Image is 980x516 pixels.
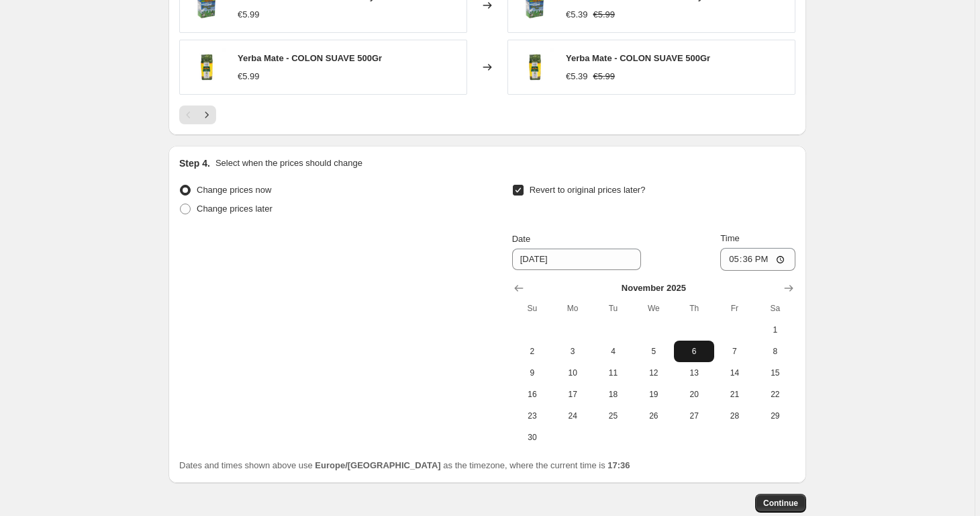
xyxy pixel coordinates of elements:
[755,405,795,427] button: Saturday November 29 2025
[179,105,216,124] nav: Pagination
[593,341,633,362] button: Tuesday November 4 2025
[518,346,547,357] span: 2
[720,346,749,357] span: 7
[714,362,754,384] button: Friday November 14 2025
[515,47,555,87] img: YERBAcolonSUAVE1_80x.png
[530,185,646,195] span: Revert to original prices later?
[679,303,709,314] span: Th
[761,411,790,421] span: 29
[558,368,587,378] span: 10
[761,325,790,335] span: 1
[761,368,790,378] span: 15
[593,8,616,21] strike: €5.99
[598,368,628,378] span: 11
[639,389,669,400] span: 19
[674,341,714,362] button: Thursday November 6 2025
[634,384,674,405] button: Wednesday November 19 2025
[639,303,669,314] span: We
[761,346,790,357] span: 8
[593,70,616,83] strike: €5.99
[679,346,709,357] span: 6
[779,279,798,298] button: Show next month, December 2025
[518,303,547,314] span: Su
[720,389,749,400] span: 21
[679,411,709,421] span: 27
[512,249,641,270] input: 10/1/2025
[634,341,674,362] button: Wednesday November 5 2025
[761,303,790,314] span: Sa
[720,248,795,271] input: 12:00
[187,47,227,87] img: YERBAcolonSUAVE1_80x.png
[720,303,749,314] span: Fr
[755,362,795,384] button: Saturday November 15 2025
[552,298,593,319] th: Monday
[179,157,210,170] h2: Step 4.
[566,70,588,83] div: €5.39
[755,319,795,341] button: Saturday November 1 2025
[518,432,547,443] span: 30
[512,405,552,427] button: Sunday November 23 2025
[566,8,588,21] div: €5.39
[755,494,806,513] button: Continue
[215,157,362,170] p: Select when the prices should change
[593,405,633,427] button: Tuesday November 25 2025
[238,53,382,63] span: Yerba Mate - COLON SUAVE 500Gr
[674,384,714,405] button: Thursday November 20 2025
[720,233,739,243] span: Time
[558,346,587,357] span: 3
[714,405,754,427] button: Friday November 28 2025
[566,53,710,63] span: Yerba Mate - COLON SUAVE 500Gr
[598,411,628,421] span: 25
[714,341,754,362] button: Friday November 7 2025
[639,368,669,378] span: 12
[512,384,552,405] button: Sunday November 16 2025
[674,405,714,427] button: Thursday November 27 2025
[720,411,749,421] span: 28
[593,384,633,405] button: Tuesday November 18 2025
[598,389,628,400] span: 18
[679,389,709,400] span: 20
[315,460,440,470] b: Europe/[GEOGRAPHIC_DATA]
[197,185,271,195] span: Change prices now
[634,405,674,427] button: Wednesday November 26 2025
[763,498,798,509] span: Continue
[512,341,552,362] button: Sunday November 2 2025
[634,362,674,384] button: Wednesday November 12 2025
[558,411,587,421] span: 24
[714,384,754,405] button: Friday November 21 2025
[755,384,795,405] button: Saturday November 22 2025
[558,389,587,400] span: 17
[552,405,593,427] button: Monday November 24 2025
[593,298,633,319] th: Tuesday
[197,105,216,124] button: Next
[518,389,547,400] span: 16
[558,303,587,314] span: Mo
[598,303,628,314] span: Tu
[238,8,260,21] div: €5.99
[509,279,528,298] button: Show previous month, October 2025
[552,384,593,405] button: Monday November 17 2025
[679,368,709,378] span: 13
[179,460,630,470] span: Dates and times shown above use as the timezone, where the current time is
[598,346,628,357] span: 4
[639,411,669,421] span: 26
[512,234,530,244] span: Date
[761,389,790,400] span: 22
[634,298,674,319] th: Wednesday
[512,362,552,384] button: Sunday November 9 2025
[552,341,593,362] button: Monday November 3 2025
[593,362,633,384] button: Tuesday November 11 2025
[238,70,260,83] div: €5.99
[714,298,754,319] th: Friday
[674,298,714,319] th: Thursday
[512,427,552,448] button: Sunday November 30 2025
[639,346,669,357] span: 5
[197,204,273,214] span: Change prices later
[552,362,593,384] button: Monday November 10 2025
[518,368,547,378] span: 9
[755,341,795,362] button: Saturday November 8 2025
[674,362,714,384] button: Thursday November 13 2025
[720,368,749,378] span: 14
[512,298,552,319] th: Sunday
[607,460,630,470] b: 17:36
